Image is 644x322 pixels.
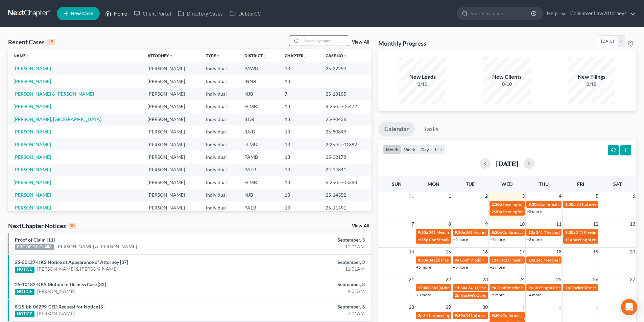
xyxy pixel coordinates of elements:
td: 13 [279,151,320,163]
span: 13 [629,220,636,228]
div: NOTICE [15,289,34,295]
td: PAWB [239,62,279,75]
a: +3 more [453,265,468,270]
span: 9:30a [528,202,539,207]
span: 341 Meeting [PERSON_NAME] [429,230,483,235]
a: Calendar [378,122,415,137]
span: Confirmation Hearing for [PERSON_NAME], III [460,257,543,263]
span: 8 [448,220,452,228]
button: list [432,145,445,154]
div: 0/15 [568,81,615,88]
i: unfold_more [216,54,220,58]
a: View All [352,224,369,228]
div: Open Intercom Messenger [621,299,637,315]
i: unfold_more [304,54,308,58]
span: 9a [528,285,533,290]
span: Hearing for [PERSON_NAME] & [PERSON_NAME] [503,202,591,207]
div: 11:01AM [253,243,365,250]
td: Individual [200,75,239,88]
td: Individual [200,201,239,214]
span: Sun [392,181,402,187]
td: 25-80849 [320,125,372,138]
button: week [401,145,418,154]
td: Individual [200,125,239,138]
a: DebtorCC [226,7,264,20]
span: New Case [71,11,93,16]
a: Districtunfold_more [244,53,267,58]
span: 20 [629,248,636,256]
h2: [DATE] [496,160,518,167]
span: Confirmation hearing for [PERSON_NAME] [502,313,579,318]
a: Chapterunfold_more [285,53,308,58]
a: [PERSON_NAME] [14,129,51,134]
a: Consumer Law Attorneys [567,7,636,20]
a: [PERSON_NAME] [14,66,51,71]
span: 2p [565,285,570,290]
span: 11a [492,257,498,263]
span: 22 [445,275,452,283]
span: Confirmation hearing for [DEMOGRAPHIC_DATA][PERSON_NAME] [497,285,618,290]
a: 25-10182-KKS Motion to Dismiss Case [32] [15,281,106,287]
a: Help [544,7,566,20]
a: Home [102,7,130,20]
td: 13 [279,138,320,151]
td: 7 [279,88,320,100]
div: 10 [69,223,76,229]
td: Individual [200,113,239,125]
span: 341(a) meeting for [PERSON_NAME] [PERSON_NAME], Jr. [429,257,532,263]
a: Tasks [418,122,445,137]
span: 9:30a [455,230,465,235]
a: 8:25-bk-06299-CED Request for Notice [5] [15,304,104,309]
div: New Leads [399,73,446,81]
a: [PERSON_NAME] [14,205,51,210]
span: 18 [555,248,562,256]
a: +3 more [416,292,431,297]
a: [PERSON_NAME] [14,103,51,109]
span: 1:30p [565,202,576,207]
a: +7 more [490,237,505,242]
span: 2:30p [492,202,502,207]
i: unfold_more [26,54,30,58]
span: 4 [558,192,562,200]
input: Search by name... [470,7,532,20]
td: [PERSON_NAME] [142,201,200,214]
span: 2p [455,293,459,298]
span: 26 [592,275,599,283]
div: 11:01AM [253,266,365,272]
div: NOTICE [15,311,34,317]
div: NOTICE [15,267,34,273]
span: Wed [501,181,512,187]
span: 2 [484,192,488,200]
a: Typeunfold_more [206,53,220,58]
a: +5 more [453,237,468,242]
td: [PERSON_NAME] [142,138,200,151]
span: Thu [539,181,549,187]
div: 7:01AM [253,310,365,317]
a: Client Portal [130,7,174,20]
td: [PERSON_NAME] [142,125,200,138]
input: Search by name... [302,36,349,46]
td: [PERSON_NAME] [142,189,200,201]
span: 10a [528,257,535,263]
span: Hearing for [PERSON_NAME] & [PERSON_NAME] [503,209,591,214]
span: 9 [484,220,488,228]
td: Individual [200,138,239,151]
td: [PERSON_NAME] [142,88,200,100]
span: 11:30a [455,285,467,290]
span: 341(a) meeting for [PERSON_NAME] [466,313,531,318]
td: 13 [279,113,320,125]
span: 341(a) meeting for [PERSON_NAME] [468,285,533,290]
span: 17 [519,248,525,256]
span: 19 [592,248,599,256]
span: 9:30a [492,313,502,318]
td: PAEB [239,201,279,214]
h3: Monthly Progress [378,39,426,47]
span: 11a [565,237,572,242]
span: 29 [445,303,452,311]
a: [PERSON_NAME] & [PERSON_NAME] [56,243,137,250]
td: [PERSON_NAME] [142,62,200,75]
td: 13 [279,100,320,113]
a: [PERSON_NAME] [14,179,51,185]
span: 1:35p [418,237,428,242]
a: Directory Cases [174,7,226,20]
